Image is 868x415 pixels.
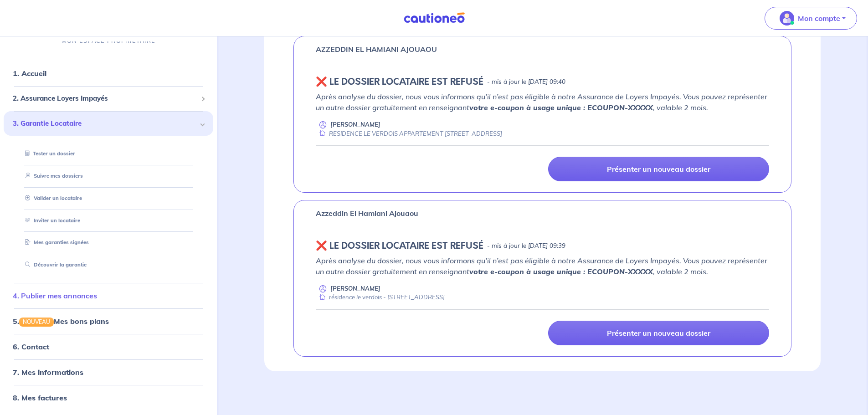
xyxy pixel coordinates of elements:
img: Cautioneo [400,12,468,24]
a: Découvrir la garantie [21,261,87,268]
div: state: REJECTED, Context: NEW,MAYBE-CERTIFICATE,ALONE,LESSOR-DOCUMENTS [316,77,769,87]
p: Présenter un nouveau dossier [607,164,710,174]
span: 3. Garantie Locataire [13,118,197,129]
button: illu_account_valid_menu.svgMon compte [765,7,857,30]
a: Tester un dossier [21,150,75,157]
div: Suivre mes dossiers [15,169,202,184]
div: Inviter un locataire [15,213,202,228]
p: AZZEDDIN EL HAMIANI AJOUAOU [316,44,437,55]
div: 1. Accueil [4,64,213,82]
p: Mon compte [798,13,840,24]
div: 2. Assurance Loyers Impayés [4,90,213,108]
div: Mes garanties signées [15,235,202,250]
p: [PERSON_NAME] [330,120,380,129]
a: Inviter un locataire [21,217,80,224]
div: 7. Mes informations [4,363,213,381]
p: - mis à jour le [DATE] 09:40 [487,77,565,87]
div: 3. Garantie Locataire [4,111,213,136]
a: 5.NOUVEAUMes bons plans [13,317,109,326]
p: - mis à jour le [DATE] 09:39 [487,241,565,251]
h5: ❌️️ LE DOSSIER LOCATAIRE EST REFUSÉ [316,241,483,251]
div: 6. Contact [4,338,213,356]
a: Présenter un nouveau dossier [548,321,769,345]
a: Mes garanties signées [21,239,89,246]
a: 8. Mes factures [13,393,67,402]
a: 6. Contact [13,342,49,351]
a: 4. Publier mes annonces [13,291,97,300]
span: 2. Assurance Loyers Impayés [13,93,197,104]
div: 4. Publier mes annonces [4,287,213,305]
div: Valider un locataire [15,191,202,206]
h5: ❌️️ LE DOSSIER LOCATAIRE EST REFUSÉ [316,77,483,87]
p: Azzeddin El Hamiani Ajouaou [316,208,418,219]
div: RESIDENCE LE VERDOIS APPARTEMENT [STREET_ADDRESS] [316,129,502,138]
p: Après analyse du dossier, nous vous informons qu’il n’est pas éligible à notre Assurance de Loyer... [316,91,769,113]
a: Suivre mes dossiers [21,173,83,179]
div: Tester un dossier [15,146,202,161]
strong: votre e-coupon à usage unique : ECOUPON-XXXXX [469,103,653,112]
div: 5.NOUVEAUMes bons plans [4,312,213,330]
div: Découvrir la garantie [15,257,202,272]
div: state: REJECTED, Context: NEW,MAYBE-CERTIFICATE,ALONE,LESSOR-DOCUMENTS [316,241,769,251]
a: 1. Accueil [13,69,46,78]
strong: votre e-coupon à usage unique : ECOUPON-XXXXX [469,267,653,276]
div: 8. Mes factures [4,389,213,407]
div: résidence le verdois - [STREET_ADDRESS] [316,293,445,302]
p: Présenter un nouveau dossier [607,328,710,338]
a: Valider un locataire [21,195,82,201]
a: Présenter un nouveau dossier [548,157,769,181]
a: 7. Mes informations [13,368,83,377]
p: Après analyse du dossier, nous vous informons qu’il n’est pas éligible à notre Assurance de Loyer... [316,255,769,277]
img: illu_account_valid_menu.svg [780,11,794,26]
p: [PERSON_NAME] [330,284,380,293]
